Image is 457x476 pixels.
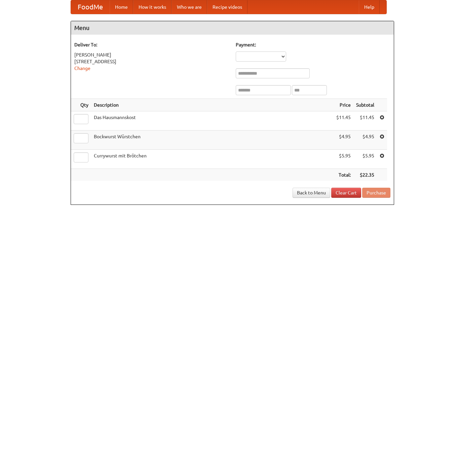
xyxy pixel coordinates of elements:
[71,99,91,111] th: Qty
[236,41,390,48] h5: Payment:
[359,0,380,14] a: Help
[334,150,353,169] td: $5.95
[353,111,377,131] td: $11.45
[353,150,377,169] td: $5.95
[334,131,353,150] td: $4.95
[133,0,172,14] a: How it works
[331,188,361,198] a: Clear Cart
[71,0,110,14] a: FoodMe
[74,66,90,71] a: Change
[91,131,334,150] td: Bockwurst Würstchen
[91,150,334,169] td: Currywurst mit Brötchen
[91,111,334,131] td: Das Hausmannskost
[334,111,353,131] td: $11.45
[334,169,353,181] th: Total:
[74,41,229,48] h5: Deliver To:
[334,99,353,111] th: Price
[207,0,247,14] a: Recipe videos
[172,0,207,14] a: Who we are
[353,169,377,181] th: $22.35
[71,21,394,35] h4: Menu
[353,131,377,150] td: $4.95
[110,0,133,14] a: Home
[293,188,330,198] a: Back to Menu
[74,58,229,65] div: [STREET_ADDRESS]
[74,51,229,58] div: [PERSON_NAME]
[362,188,390,198] button: Purchase
[353,99,377,111] th: Subtotal
[91,99,334,111] th: Description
